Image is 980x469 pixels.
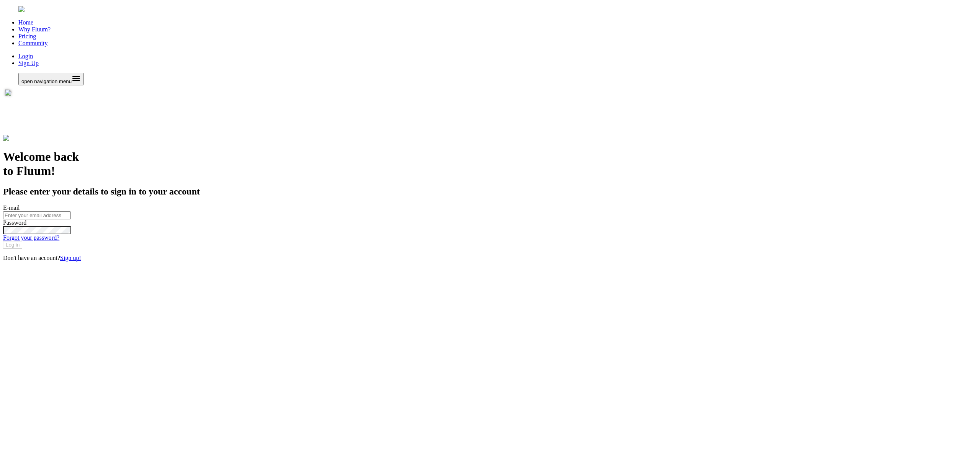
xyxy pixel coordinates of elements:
[3,241,22,248] button: Log in
[18,26,51,33] a: Why Fluum?
[18,33,36,39] a: Pricing
[3,204,20,211] span: E-mail
[3,150,977,178] h1: Welcome back to Fluum!
[3,226,71,234] input: Password
[18,53,33,59] a: Login
[1,89,48,137] img: Fluum Duck sticker
[3,186,977,197] h2: Please enter your details to sign in to your account
[3,219,26,226] span: Password
[18,19,33,26] a: Home
[3,135,38,142] img: Fluum logo
[3,255,977,261] p: Don't have an account?
[21,78,72,84] span: open navigation menu
[18,73,84,85] button: Open menu
[18,40,47,46] a: Community
[60,255,81,261] a: Sign up!
[18,6,55,13] img: Fluum Logo
[18,60,39,66] a: Sign Up
[3,211,71,219] input: E-mail
[3,234,59,241] a: Forgot your password?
